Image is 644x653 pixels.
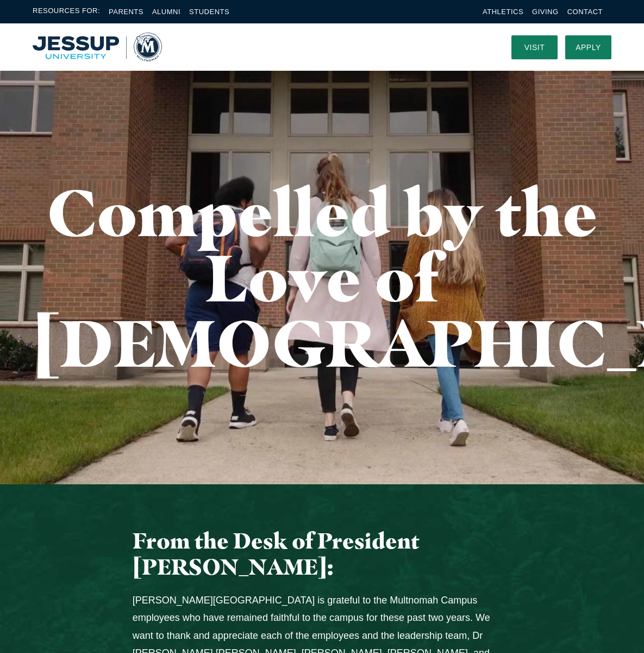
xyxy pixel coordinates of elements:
a: Visit [511,35,558,59]
a: Home [33,33,162,61]
a: Contact [567,8,603,16]
span: From the Desk of President [PERSON_NAME]: [133,527,420,580]
span: Resources For: [33,5,100,18]
h1: Compelled by the Love of [DEMOGRAPHIC_DATA] [33,180,611,375]
a: Apply [565,35,611,59]
a: Alumni [152,8,180,16]
a: Athletics [483,8,523,16]
img: Multnomah University Logo [33,33,162,61]
a: Giving [532,8,559,16]
a: Students [189,8,229,16]
a: Parents [109,8,143,16]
